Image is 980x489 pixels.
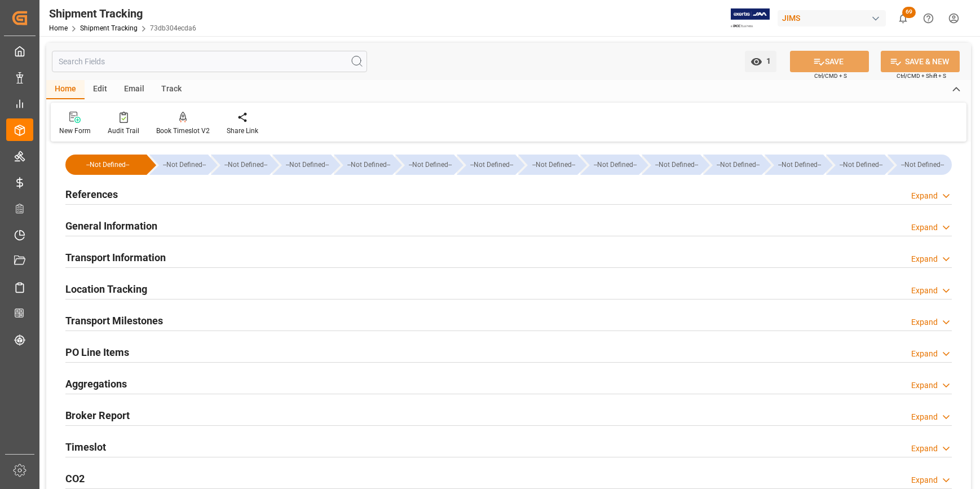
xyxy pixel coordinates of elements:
[778,10,886,27] div: JIMS
[65,313,163,328] h2: Transport Milestones
[911,474,938,486] div: Expand
[814,72,847,80] span: Ctrl/CMD + S
[227,126,258,136] div: Share Link
[776,155,823,175] div: --Not Defined--
[911,348,938,360] div: Expand
[59,126,91,136] div: New Form
[911,411,938,423] div: Expand
[765,155,823,175] div: --Not Defined--
[65,376,127,391] h2: Aggregations
[911,190,938,202] div: Expand
[407,155,454,175] div: --Not Defined--
[591,155,639,175] div: --Not Defined--
[272,155,331,175] div: --Not Defined--
[345,155,392,175] div: --Not Defined--
[778,7,890,29] button: JIMS
[468,155,515,175] div: --Not Defined--
[46,80,85,99] div: Home
[911,443,938,455] div: Expand
[911,253,938,265] div: Expand
[284,155,331,175] div: --Not Defined--
[888,155,952,175] div: --Not Defined--
[395,155,454,175] div: --Not Defined--
[211,155,270,175] div: --Not Defined--
[916,6,941,31] button: Help Center
[334,155,392,175] div: --Not Defined--
[49,24,68,32] a: Home
[714,155,762,175] div: --Not Defined--
[790,51,869,72] button: SAVE
[161,155,208,175] div: --Not Defined--
[80,24,138,32] a: Shipment Tracking
[65,218,157,234] h2: General Information
[911,285,938,297] div: Expand
[881,51,960,72] button: SAVE & NEW
[65,281,147,297] h2: Location Tracking
[77,155,139,175] div: --Not Defined--
[899,155,946,175] div: --Not Defined--
[149,155,208,175] div: --Not Defined--
[731,8,770,28] img: Exertis%20JAM%20-%20Email%20Logo.jpg_1722504956.jpg
[529,155,577,175] div: --Not Defined--
[457,155,515,175] div: --Not Defined--
[911,222,938,234] div: Expand
[49,5,196,22] div: Shipment Tracking
[580,155,639,175] div: --Not Defined--
[642,155,700,175] div: --Not Defined--
[52,51,367,72] input: Search Fields
[703,155,762,175] div: --Not Defined--
[518,155,577,175] div: --Not Defined--
[745,51,776,72] button: open menu
[65,345,129,360] h2: PO Line Items
[826,155,885,175] div: --Not Defined--
[65,471,85,486] h2: CO2
[897,72,946,80] span: Ctrl/CMD + Shift + S
[890,6,916,31] button: show 69 new notifications
[653,155,700,175] div: --Not Defined--
[837,155,885,175] div: --Not Defined--
[153,80,190,99] div: Track
[156,126,210,136] div: Book Timeslot V2
[85,80,116,99] div: Edit
[65,439,106,455] h2: Timeslot
[65,187,118,202] h2: References
[65,250,166,265] h2: Transport Information
[902,7,916,18] span: 69
[108,126,139,136] div: Audit Trail
[65,155,147,175] div: --Not Defined--
[762,56,771,65] span: 1
[65,408,130,423] h2: Broker Report
[222,155,270,175] div: --Not Defined--
[911,380,938,391] div: Expand
[911,316,938,328] div: Expand
[116,80,153,99] div: Email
